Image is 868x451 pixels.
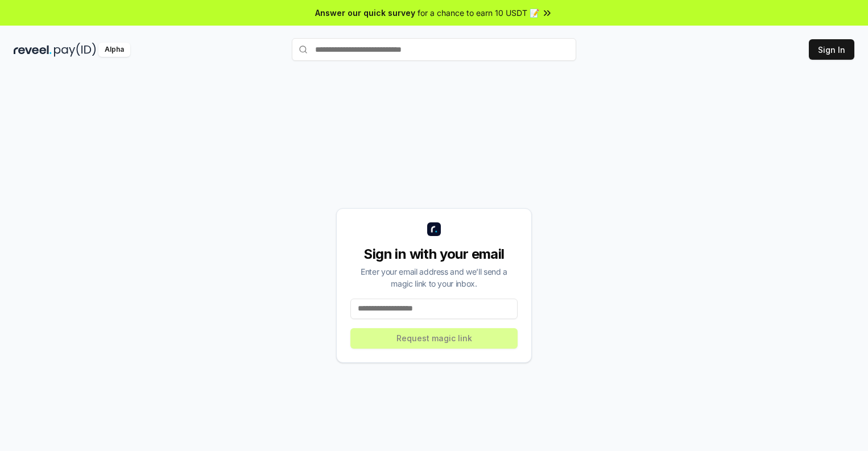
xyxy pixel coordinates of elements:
[98,43,130,57] div: Alpha
[315,7,415,19] span: Answer our quick survey
[809,39,854,60] button: Sign In
[350,245,518,263] div: Sign in with your email
[14,43,52,57] img: reveel_dark
[418,7,539,19] span: for a chance to earn 10 USDT 📝
[427,222,441,236] img: logo_small
[350,266,518,289] div: Enter your email address and we’ll send a magic link to your inbox.
[54,43,96,57] img: pay_id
